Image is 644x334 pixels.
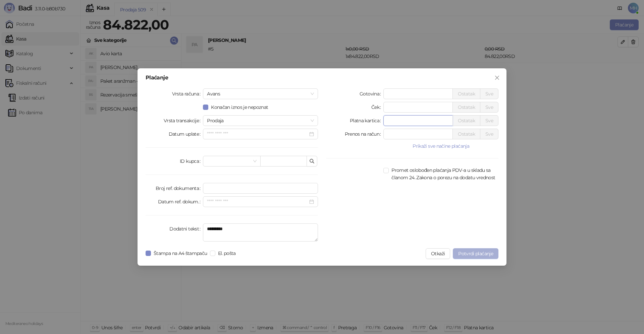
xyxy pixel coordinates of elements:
span: Promet oslobođen plaćanja PDV-a u skladu sa članom 24. Zakona o porezu na dodatu vrednost [389,166,498,181]
button: Ostatak [452,88,480,99]
label: Ček [371,102,383,113]
button: Ostatak [452,102,480,113]
label: Datum uplate [169,129,203,139]
label: Platna kartica [350,115,383,126]
span: Štampa na A4 štampaču [151,250,210,257]
span: Avans [207,89,314,99]
span: Potvrdi plaćanje [458,251,493,257]
span: Prodaja [207,116,314,126]
input: Datum ref. dokum. [207,198,308,205]
button: Sve [480,129,498,139]
div: Plaćanje [146,75,498,80]
span: Konačan iznos je nepoznat [208,104,271,111]
label: Vrsta računa [172,88,203,99]
input: Datum uplate [207,130,308,138]
button: Close [492,72,502,83]
span: Zatvori [492,75,502,80]
span: El. pošta [215,250,238,257]
button: Ostatak [452,129,480,139]
label: Datum ref. dokum. [158,196,203,207]
span: close [494,75,500,80]
textarea: Dodatni tekst [203,223,318,242]
button: Sve [480,115,498,126]
button: Prikaži sve načine plaćanja [383,142,498,150]
button: Otkaži [426,248,450,259]
label: Broj ref. dokumenta [156,183,203,194]
label: Dodatni tekst [169,223,203,234]
button: Sve [480,88,498,99]
label: Vrsta transakcije [164,115,203,126]
label: Prenos na račun [345,129,384,139]
label: Gotovina [360,88,383,99]
button: Sve [480,102,498,113]
label: ID kupca [180,156,203,166]
input: Broj ref. dokumenta [203,183,318,194]
button: Potvrdi plaćanje [453,248,498,259]
button: Ostatak [452,115,480,126]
